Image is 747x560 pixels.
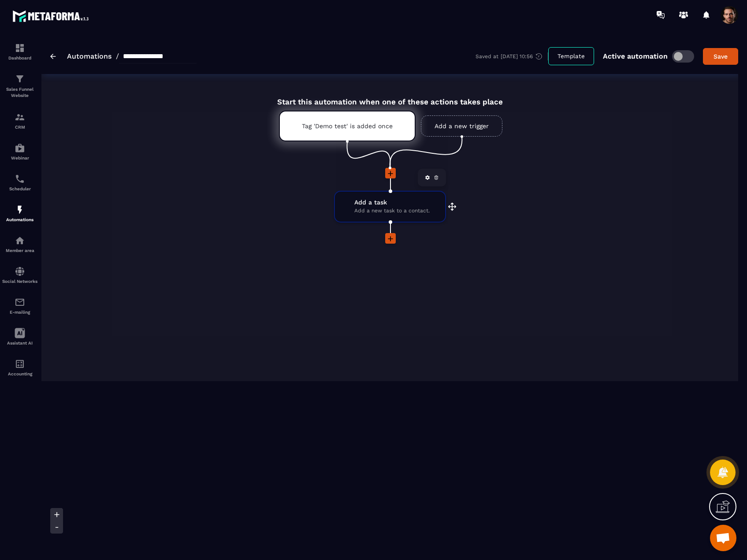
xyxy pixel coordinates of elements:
[421,115,502,137] a: Add a new trigger
[2,86,37,99] p: Sales Funnel Website
[116,52,119,60] span: /
[2,321,37,352] a: Assistant AI
[2,105,37,136] a: formationformationCRM
[12,8,92,24] img: logo
[15,74,25,84] img: formation
[710,525,736,551] div: Open chat
[2,186,37,191] p: Scheduler
[67,52,111,60] a: Automations
[603,52,668,60] p: Active automation
[476,52,548,60] div: Saved at
[2,67,37,105] a: formationformationSales Funnel Website
[354,198,430,207] span: Add a task
[15,174,25,184] img: scheduler
[548,47,594,65] button: Template
[15,266,25,277] img: social-network
[703,48,738,65] button: Save
[15,112,25,122] img: formation
[2,136,37,167] a: automationsautomationsWebinar
[354,207,430,215] span: Add a new task to a contact.
[2,279,37,284] p: Social Networks
[2,125,37,130] p: CRM
[2,156,37,160] p: Webinar
[2,290,37,321] a: emailemailE-mailing
[15,143,25,153] img: automations
[2,310,37,315] p: E-mailing
[2,56,37,60] p: Dashboard
[709,52,732,61] div: Save
[2,198,37,229] a: automationsautomationsAutomations
[257,87,523,106] div: Start this automation when one of these actions takes place
[302,122,393,130] p: Tag 'Demo test' is added once
[2,217,37,222] p: Automations
[15,43,25,53] img: formation
[15,359,25,369] img: accountant
[15,235,25,246] img: automations
[50,54,56,59] img: arrow
[2,371,37,376] p: Accounting
[2,352,37,383] a: accountantaccountantAccounting
[2,36,37,67] a: formationformationDashboard
[15,297,25,308] img: email
[2,229,37,260] a: automationsautomationsMember area
[2,341,37,345] p: Assistant AI
[15,204,25,215] img: automations
[501,53,533,59] p: [DATE] 10:56
[2,260,37,290] a: social-networksocial-networkSocial Networks
[2,167,37,198] a: schedulerschedulerScheduler
[2,248,37,253] p: Member area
